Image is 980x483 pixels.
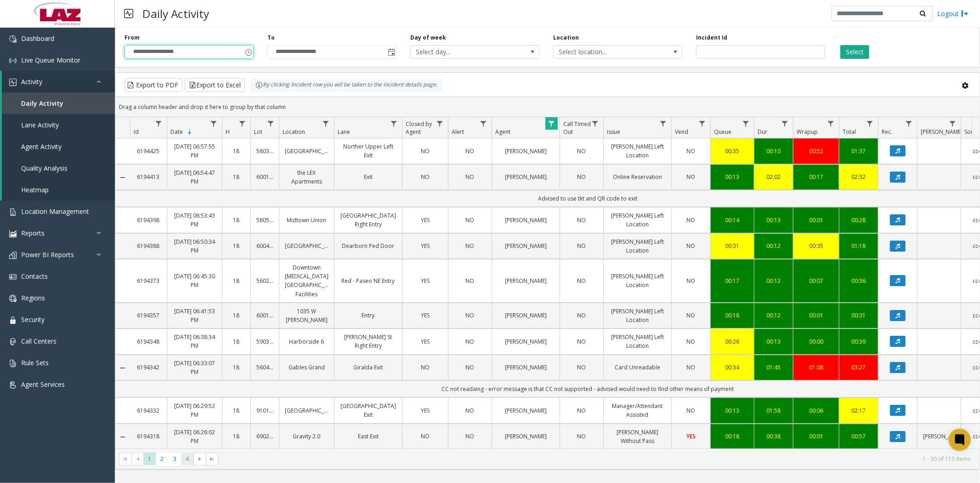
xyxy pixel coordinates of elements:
[340,211,397,229] a: [GEOGRAPHIC_DATA] Right Entry
[21,293,45,302] span: Regions
[173,142,216,160] a: [DATE] 06:57:55 PM
[285,363,329,372] a: Gables Grand
[799,147,833,155] a: 00:52
[760,172,787,181] div: 02:02
[454,147,486,155] a: NO
[21,121,59,129] span: Lane Activity
[208,117,220,130] a: Date Filter Menu
[173,211,216,229] a: [DATE] 06:53:43 PM
[115,364,130,372] a: Collapse Details
[340,172,397,181] a: Exit
[421,173,430,181] span: NO
[340,142,397,160] a: Norther Upper Left Exit
[609,142,666,160] a: [PERSON_NAME] Left Location
[845,276,872,285] div: 00:36
[454,216,486,224] a: NO
[408,276,442,285] a: YES
[923,432,955,441] a: [PERSON_NAME]
[696,117,708,130] a: Vend Filter Menu
[825,117,837,130] a: Wrapup Filter Menu
[156,453,168,465] span: Page 2
[677,363,705,372] a: NO
[228,432,245,441] a: 18
[421,407,430,414] span: YES
[285,241,329,250] a: [GEOGRAPHIC_DATA]
[285,307,329,324] a: 1035 W [PERSON_NAME]
[173,307,216,324] a: [DATE] 06:41:53 PM
[169,453,181,465] span: Page 3
[845,311,872,320] a: 00:31
[840,45,869,59] button: Select
[2,114,115,136] a: Lane Activity
[285,147,329,155] a: [GEOGRAPHIC_DATA]
[760,311,787,320] div: 00:12
[845,172,872,181] a: 02:32
[903,117,915,130] a: Rec. Filter Menu
[228,311,245,320] a: 18
[173,428,216,445] a: [DATE] 06:26:02 PM
[687,338,696,345] span: NO
[256,406,273,415] a: 910133
[2,179,115,201] a: Heatmap
[845,337,872,346] div: 00:39
[566,216,598,224] a: NO
[2,92,115,114] a: Daily Activity
[961,9,969,18] img: logout
[716,337,748,346] a: 00:26
[677,337,705,346] a: NO
[136,172,161,181] a: 6194413
[498,363,554,372] a: [PERSON_NAME]
[716,276,748,285] div: 00:17
[421,242,430,250] span: YES
[9,35,17,43] img: 'icon'
[845,147,872,155] div: 01:37
[454,276,486,285] a: NO
[760,432,787,441] a: 00:38
[265,117,277,130] a: Lot Filter Menu
[125,34,140,42] label: From
[408,172,442,181] a: NO
[845,406,872,415] a: 02:17
[9,57,17,64] img: 'icon'
[716,216,748,224] a: 00:14
[2,71,115,92] a: Activity
[9,273,17,281] img: 'icon'
[566,147,598,155] a: NO
[687,407,696,414] span: NO
[716,363,748,372] a: 00:34
[136,337,161,346] a: 6194348
[285,263,329,299] a: Downtown [MEDICAL_DATA][GEOGRAPHIC_DATA] Facilities
[566,276,598,285] a: NO
[21,358,49,367] span: Rule Sets
[228,337,245,346] a: 18
[760,216,787,224] div: 00:13
[386,46,396,58] span: Toggle popup
[256,216,273,224] a: 580528
[340,241,397,250] a: Dearborn Ped Door
[267,34,275,42] label: To
[9,338,17,345] img: 'icon'
[136,216,161,224] a: 6194398
[716,432,748,441] a: 00:18
[498,216,554,224] a: [PERSON_NAME]
[256,147,273,155] a: 580363
[256,337,273,346] a: 590363
[677,276,705,285] a: NO
[454,432,486,441] a: NO
[740,117,752,130] a: Queue Filter Menu
[21,185,49,194] span: Heatmap
[716,406,748,415] div: 00:13
[799,172,833,181] a: 00:17
[677,147,705,155] a: NO
[408,147,442,155] a: NO
[193,453,206,466] span: Go to the next page
[687,147,696,155] span: NO
[236,117,249,130] a: H Filter Menu
[125,78,182,92] button: Export to PDF
[124,2,133,25] img: pageIcon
